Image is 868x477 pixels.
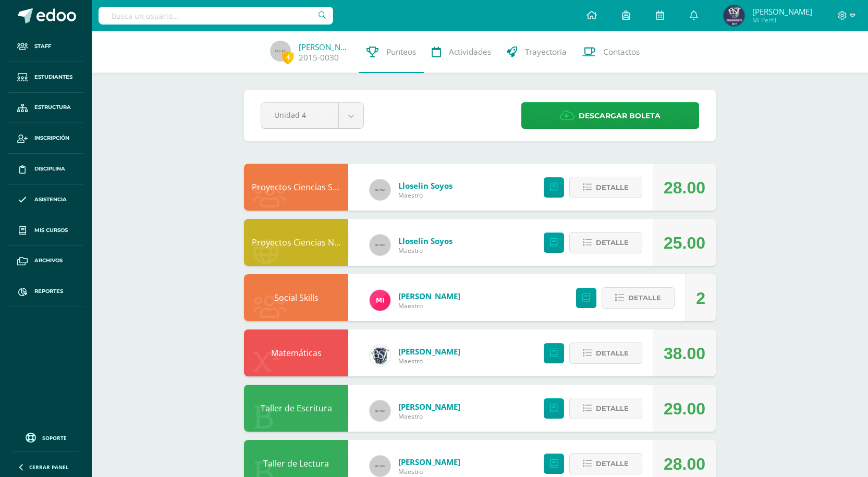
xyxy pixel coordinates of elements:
[34,165,65,173] span: Disciplina
[596,454,629,473] span: Detalle
[398,291,460,301] a: [PERSON_NAME]
[569,232,642,253] button: Detalle
[34,103,71,112] span: Estructura
[359,31,424,73] a: Punteos
[42,434,67,442] span: Soporte
[34,73,72,81] span: Estudiantes
[398,401,460,412] a: [PERSON_NAME]
[263,458,329,469] a: Taller de Lectura
[34,195,67,204] span: Asistencia
[569,177,642,198] button: Detalle
[386,46,416,57] span: Punteos
[370,456,390,476] img: 60x60
[398,236,453,246] a: Lloselin Soyos
[271,347,322,359] a: Matemáticas
[244,219,348,266] div: Proyectos Ciencias Naturales
[569,343,642,364] button: Detalle
[449,46,491,57] span: Actividades
[34,134,69,142] span: Inscripción
[628,288,661,308] span: Detalle
[398,191,453,200] span: Maestro
[398,467,460,476] span: Maestro
[525,46,567,57] span: Trayectoria
[603,46,640,57] span: Contactos
[8,215,83,246] a: Mis cursos
[370,179,390,200] img: 60x60
[752,16,812,25] span: Mi Perfil
[574,31,647,73] a: Contactos
[724,5,744,26] img: 8f27dc8eebfefe7da20e0527ef93de31.png
[8,154,83,185] a: Disciplina
[398,357,460,365] span: Maestro
[8,276,83,307] a: Reportes
[261,103,363,128] a: Unidad 4
[569,398,642,419] button: Detalle
[398,246,453,255] span: Maestro
[8,185,83,215] a: Asistencia
[29,463,69,471] span: Cerrar panel
[370,235,390,255] img: 60x60
[34,256,63,265] span: Archivos
[370,400,390,421] img: 60x60
[596,344,629,363] span: Detalle
[579,103,661,129] span: Descargar boleta
[521,102,699,129] a: Descargar boleta
[752,6,812,17] span: [PERSON_NAME]
[664,385,705,432] div: 29.00
[664,219,705,266] div: 25.00
[244,274,348,321] div: Social Skills
[370,290,390,311] img: 63ef49b70f225fbda378142858fbe819.png
[569,453,642,474] button: Detalle
[34,226,68,235] span: Mis cursos
[8,123,83,154] a: Inscripción
[282,51,294,64] span: 4
[499,31,574,73] a: Trayectoria
[274,103,325,127] span: Unidad 4
[596,178,629,197] span: Detalle
[99,7,333,25] input: Busca un usuario...
[244,385,348,432] div: Taller de Escritura
[244,164,348,211] div: Proyectos Ciencias Sociales
[8,246,83,276] a: Archivos
[13,430,79,444] a: Soporte
[424,31,499,73] a: Actividades
[596,233,629,252] span: Detalle
[398,346,460,357] a: [PERSON_NAME]
[398,457,460,467] a: [PERSON_NAME]
[34,287,63,296] span: Reportes
[34,42,51,51] span: Staff
[252,237,366,248] a: Proyectos Ciencias Naturales
[8,62,83,93] a: Estudiantes
[664,330,705,377] div: 38.00
[398,301,460,310] span: Maestro
[252,181,360,193] a: Proyectos Ciencias Sociales
[664,164,705,211] div: 28.00
[398,412,460,421] span: Maestro
[8,31,83,62] a: Staff
[299,52,339,63] a: 2015-0030
[602,287,675,309] button: Detalle
[274,292,319,303] a: Social Skills
[398,180,453,191] a: Lloselin Soyos
[696,275,705,322] div: 2
[596,399,629,418] span: Detalle
[244,329,348,376] div: Matemáticas
[299,42,351,52] a: [PERSON_NAME]
[270,41,291,62] img: 45x45
[8,93,83,124] a: Estructura
[370,345,390,366] img: 0622cc53a9ab5ff111be8da30c91df7e.png
[261,402,332,414] a: Taller de Escritura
